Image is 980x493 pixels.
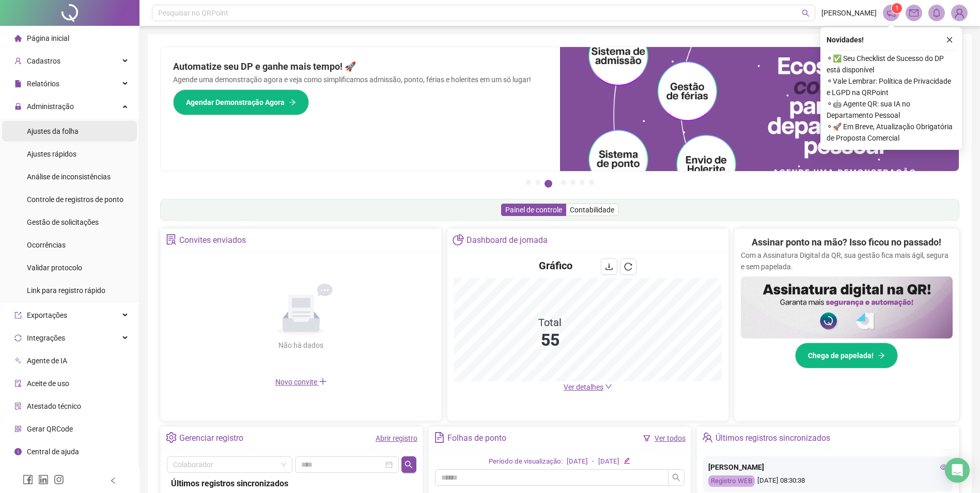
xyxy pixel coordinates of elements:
span: ⚬ 🚀 Em Breve, Atualização Obrigatória de Proposta Comercial [827,121,956,144]
div: Últimos registros sincronizados [715,429,830,447]
span: ⚬ 🤖 Agente QR: sua IA no Departamento Pessoal [827,98,956,121]
button: 3 [545,180,552,188]
a: Abrir registro [376,434,417,442]
span: edit [624,457,630,464]
img: banner%2F02c71560-61a6-44d4-94b9-c8ab97240462.png [741,276,953,338]
span: search [802,9,810,17]
span: qrcode [14,425,22,433]
span: Página inicial [27,34,69,42]
span: reload [624,263,632,271]
div: Open Intercom Messenger [945,458,970,483]
div: Últimos registros sincronizados [171,477,412,490]
span: ⚬ Vale Lembrar: Política de Privacidade e LGPD na QRPoint [827,75,956,98]
span: export [14,312,22,319]
button: 1 [526,180,531,185]
span: Integrações [27,334,65,342]
span: setting [166,432,177,443]
img: 85808 [952,5,967,21]
div: [DATE] [567,456,588,467]
div: Período de visualização: [489,456,563,467]
div: [DATE] 08:30:38 [708,475,947,487]
span: info-circle [14,448,22,455]
span: Agendar Demonstração Agora [186,97,285,108]
span: arrow-right [289,99,296,106]
span: lock [14,103,22,110]
button: 4 [561,180,566,185]
a: Ver detalhes down [564,383,612,391]
span: search [405,460,413,469]
span: team [702,432,713,443]
span: Agente de IA [27,357,67,365]
div: Dashboard de jornada [466,232,548,249]
span: facebook [23,474,33,485]
span: Ajustes da folha [27,127,79,135]
span: audit [14,380,22,387]
div: Folhas de ponto [447,429,506,447]
img: banner%2Fd57e337e-a0d3-4837-9615-f134fc33a8e6.png [560,47,959,171]
span: filter [643,435,650,442]
span: arrow-right [878,352,885,359]
span: file [14,80,22,87]
span: notification [886,8,896,18]
span: Painel de controle [505,206,562,214]
span: down [605,383,612,390]
span: Chega de papelada! [808,350,874,361]
span: Ocorrências [27,241,66,249]
span: ⚬ ✅ Seu Checklist de Sucesso do DP está disponível [827,53,956,75]
span: [PERSON_NAME] [821,7,877,19]
span: search [672,473,680,482]
span: Link para registro rápido [27,286,105,295]
span: Relatórios [27,80,59,88]
p: Com a Assinatura Digital da QR, sua gestão fica mais ágil, segura e sem papelada. [741,250,953,272]
button: Agendar Demonstração Agora [173,89,309,115]
span: Central de ajuda [27,448,79,456]
span: close [946,36,953,43]
h2: Automatize seu DP e ganhe mais tempo! 🚀 [173,59,548,74]
span: Gestão de solicitações [27,218,99,226]
button: 5 [570,180,575,185]
span: bell [932,8,941,18]
span: pie-chart [453,234,463,245]
span: Novidades ! [827,34,864,45]
div: - [592,456,594,467]
span: download [605,263,613,271]
span: home [14,35,22,42]
span: Análise de inconsistências [27,173,111,181]
div: Gerenciar registro [179,429,243,447]
span: instagram [54,474,64,485]
span: plus [319,377,327,386]
button: 7 [589,180,594,185]
span: left [110,477,117,484]
span: linkedin [38,474,49,485]
h2: Assinar ponto na mão? Isso ficou no passado! [752,235,941,250]
a: Ver todos [655,434,686,442]
span: Administração [27,102,74,111]
span: sync [14,334,22,342]
button: Chega de papelada! [795,343,898,368]
button: 6 [580,180,585,185]
h4: Gráfico [539,258,572,273]
div: Registro WEB [708,475,755,487]
span: eye [940,464,947,471]
span: file-text [434,432,445,443]
span: Controle de registros de ponto [27,195,123,204]
span: Validar protocolo [27,264,82,272]
span: user-add [14,57,22,65]
span: Novo convite [275,378,327,386]
div: [PERSON_NAME] [708,461,947,473]
sup: 1 [892,3,902,13]
span: solution [14,403,22,410]
span: Atestado técnico [27,402,81,410]
button: 2 [535,180,540,185]
span: Ver detalhes [564,383,603,391]
span: Gerar QRCode [27,425,73,433]
span: Exportações [27,311,67,319]
div: Convites enviados [179,232,246,249]
p: Agende uma demonstração agora e veja como simplificamos admissão, ponto, férias e holerites em um... [173,74,548,85]
span: mail [909,8,919,18]
span: Contabilidade [570,206,614,214]
span: solution [166,234,177,245]
span: Ajustes rápidos [27,150,76,158]
span: Aceite de uso [27,379,69,388]
span: Cadastros [27,57,60,65]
